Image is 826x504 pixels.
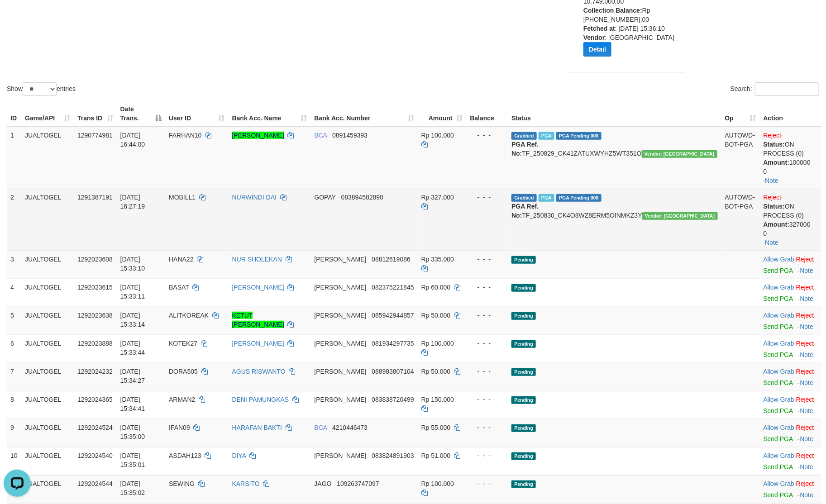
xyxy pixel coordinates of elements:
span: Pending [511,396,536,404]
b: Status: [764,203,785,210]
span: ALITKOREAK [169,312,209,319]
span: 1292024540 [77,452,113,459]
a: Send PGA [764,379,793,386]
td: 10 [7,447,21,475]
span: SEWING [169,480,195,487]
span: Pending [511,340,536,348]
select: Showentries [23,82,57,96]
a: Send PGA [764,323,793,330]
a: [PERSON_NAME] [232,132,284,139]
td: 1 [7,127,21,189]
a: NUR SHOLEKAN [232,256,282,263]
td: JUALTOGEL [21,251,74,279]
a: Note [800,491,814,499]
a: Send PGA [764,491,793,499]
a: Allow Grab [764,340,794,347]
td: · [760,475,821,503]
span: Rp 55.000 [421,424,451,431]
span: Pending [511,452,536,460]
div: - - - [470,255,504,264]
span: [DATE] 15:35:00 [120,424,145,440]
td: · [760,363,821,391]
button: Open LiveChat chat widget [4,4,31,31]
a: Send PGA [764,295,793,302]
span: 1292023615 [77,284,113,291]
a: HARAFAN BAKTI [232,424,282,431]
a: Reject [796,424,814,431]
button: Detail [583,42,611,57]
span: [DATE] 16:27:19 [120,194,145,210]
span: Rp 50.000 [421,312,451,319]
a: Send PGA [764,267,793,274]
td: · [760,279,821,307]
span: Rp 335.000 [421,256,454,263]
span: Pending [511,480,536,488]
td: 6 [7,335,21,363]
span: Rp 51.000 [421,452,451,459]
span: · [764,368,796,375]
td: · [760,307,821,335]
th: Date Trans.: activate to sort column descending [117,101,166,127]
span: ARMAN2 [169,396,195,403]
div: - - - [470,283,504,292]
span: [PERSON_NAME] [315,256,367,263]
span: DORA505 [169,368,198,375]
span: ASDAH123 [169,452,201,459]
td: · · [760,127,821,189]
span: Copy 083894582890 to clipboard [341,194,383,201]
span: · [764,452,796,459]
span: Pending [511,312,536,320]
a: Send PGA [764,351,793,358]
span: Rp 100.000 [421,480,454,487]
span: Vendor URL: https://checkout4.1velocity.biz [642,150,717,158]
a: Note [800,295,814,302]
span: [PERSON_NAME] [315,368,367,375]
span: [DATE] 15:34:27 [120,368,145,384]
span: GOPAY [315,194,336,201]
td: 2 [7,189,21,251]
label: Search: [731,82,819,96]
th: Op: activate to sort column ascending [721,101,760,127]
div: - - - [470,193,504,202]
span: JAGO [315,480,332,487]
span: [PERSON_NAME] [315,452,367,459]
span: Vendor URL: https://checkout4.1velocity.biz [642,212,718,220]
a: Allow Grab [764,424,794,431]
span: Copy 085942944857 to clipboard [372,312,414,319]
span: BCA [315,132,327,139]
a: Allow Grab [764,480,794,487]
b: Amount: [764,221,790,228]
th: Action [760,101,821,127]
b: Fetched at [583,25,615,32]
span: · [764,424,796,431]
td: JUALTOGEL [21,475,74,503]
span: Copy 0891459393 to clipboard [332,132,368,139]
td: JUALTOGEL [21,391,74,419]
span: Rp 50.000 [421,368,451,375]
span: Copy 088983807104 to clipboard [372,368,414,375]
span: BCA [315,424,327,431]
td: JUALTOGEL [21,335,74,363]
span: Pending [511,284,536,292]
td: JUALTOGEL [21,307,74,335]
span: KOTEK27 [169,340,197,347]
span: Rp 100.000 [421,340,454,347]
span: FARHAN10 [169,132,201,139]
span: [PERSON_NAME] [315,284,367,291]
a: Note [800,379,814,386]
td: 8 [7,391,21,419]
a: Reject [796,452,814,459]
a: Note [800,323,814,330]
label: Show entries [7,82,76,96]
td: · [760,391,821,419]
td: 3 [7,251,21,279]
span: Grabbed [511,194,537,202]
th: Trans ID: activate to sort column ascending [74,101,117,127]
span: 1292024365 [77,396,113,403]
span: · [764,480,796,487]
span: Rp 327.000 [421,194,454,201]
span: BASAT [169,284,189,291]
span: [DATE] 15:33:11 [120,284,145,300]
span: MOBILL1 [169,194,196,201]
span: [DATE] 15:35:02 [120,480,145,496]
